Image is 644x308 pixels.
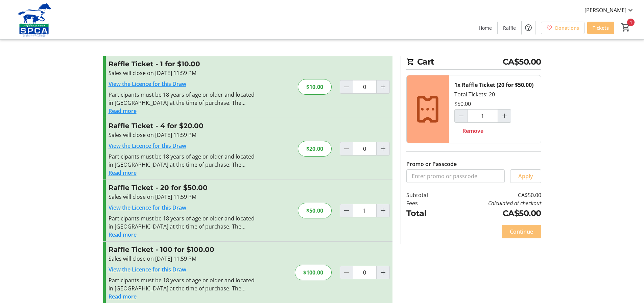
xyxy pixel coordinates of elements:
span: Apply [518,172,533,180]
div: $20.00 [298,141,332,157]
span: Tickets [593,24,609,31]
div: Participants must be 18 years of age or older and located in [GEOGRAPHIC_DATA] at the time of pur... [109,214,256,231]
a: View the Licence for this Draw [109,142,186,149]
div: $100.00 [295,265,332,280]
a: Tickets [587,22,614,34]
h3: Raffle Ticket - 100 for $100.00 [109,244,256,255]
button: Increment by one [498,110,511,122]
td: Subtotal [406,191,446,199]
button: Read more [109,169,137,177]
span: Raffle [503,24,516,31]
div: $50.00 [454,100,471,108]
input: Raffle Ticket Quantity [353,142,377,156]
div: 1x Raffle Ticket (20 for $50.00) [454,81,533,89]
div: Sales will close on [DATE] 11:59 PM [109,193,256,201]
td: CA$50.00 [445,207,541,219]
label: Promo or Passcode [406,160,457,168]
div: Sales will close on [DATE] 11:59 PM [109,131,256,139]
button: Decrement by one [455,110,468,122]
div: Participants must be 18 years of age or older and located in [GEOGRAPHIC_DATA] at the time of pur... [109,91,256,107]
button: Continue [502,225,541,238]
div: Participants must be 18 years of age or older and located in [GEOGRAPHIC_DATA] at the time of pur... [109,276,256,292]
button: Read more [109,107,137,115]
button: Apply [510,169,541,183]
h3: Raffle Ticket - 1 for $10.00 [109,59,256,69]
span: Continue [510,228,533,236]
td: Calculated at checkout [445,199,541,207]
a: Donations [541,22,585,34]
div: Total Tickets: 20 [449,75,541,143]
div: Participants must be 18 years of age or older and located in [GEOGRAPHIC_DATA] at the time of pur... [109,152,256,169]
a: View the Licence for this Draw [109,80,186,88]
span: CA$50.00 [503,56,541,68]
button: [PERSON_NAME] [579,5,640,16]
button: Increment by one [377,80,389,93]
input: Raffle Ticket (20 for $50.00) Quantity [468,109,498,123]
a: View the Licence for this Draw [109,266,186,273]
h3: Raffle Ticket - 20 for $50.00 [109,183,256,193]
button: Remove [454,124,492,138]
div: $10.00 [298,79,332,95]
span: Remove [462,127,483,135]
div: $50.00 [298,203,332,218]
td: Total [406,207,446,219]
a: Raffle [498,22,521,34]
input: Raffle Ticket Quantity [353,266,377,279]
input: Raffle Ticket Quantity [353,80,377,94]
button: Help [522,21,535,34]
input: Raffle Ticket Quantity [353,204,377,217]
span: Donations [555,24,579,31]
span: [PERSON_NAME] [585,6,626,14]
button: Increment by one [377,142,389,155]
td: Fees [406,199,446,207]
h2: Cart [406,56,541,70]
input: Enter promo or passcode [406,169,505,183]
a: View the Licence for this Draw [109,204,186,211]
button: Decrement by one [340,204,353,217]
img: Alberta SPCA's Logo [4,3,64,37]
button: Increment by one [377,204,389,217]
button: Cart [620,21,632,33]
td: CA$50.00 [445,191,541,199]
div: Sales will close on [DATE] 11:59 PM [109,69,256,77]
button: Read more [109,231,137,239]
a: Home [473,22,497,34]
h3: Raffle Ticket - 4 for $20.00 [109,121,256,131]
button: Read more [109,292,137,301]
button: Increment by one [377,266,389,279]
span: Home [479,24,492,31]
div: Sales will close on [DATE] 11:59 PM [109,255,256,263]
